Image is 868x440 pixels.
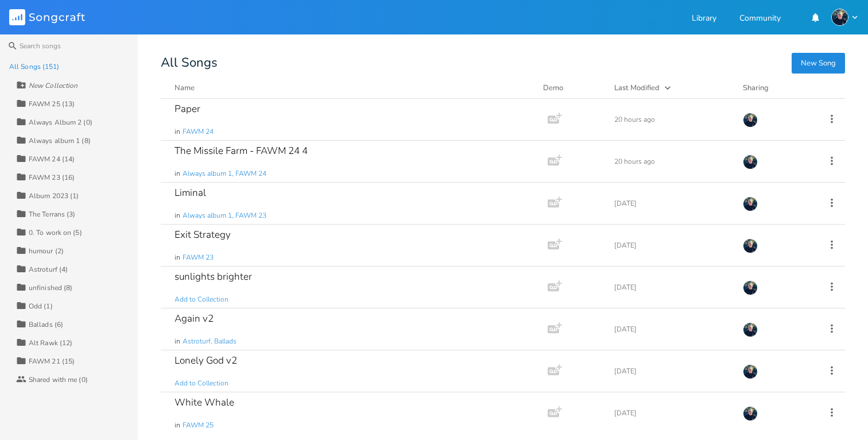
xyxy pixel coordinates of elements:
[29,156,75,163] div: FAWM 24 (14)
[743,155,758,169] img: Stew Dean
[183,253,214,263] span: FAWM 23
[29,137,91,144] div: Always album 1 (8)
[614,116,729,123] div: 20 hours ago
[29,211,76,218] div: The Terrans (3)
[175,356,237,365] div: Lonely God v2
[614,200,729,207] div: [DATE]
[29,174,75,181] div: FAWM 23 (16)
[29,248,64,254] div: humour (2)
[614,158,729,165] div: 20 hours ago
[614,368,729,375] div: [DATE]
[175,230,231,240] div: Exit Strategy
[183,337,237,346] span: Astroturf, Ballads
[743,82,812,94] div: Sharing
[29,358,75,365] div: FAWM 21 (15)
[614,410,729,416] div: [DATE]
[743,322,758,337] img: Stew Dean
[183,127,214,137] span: FAWM 24
[743,238,758,253] img: Stew Dean
[743,406,758,421] img: Stew Dean
[743,280,758,295] img: Stew Dean
[614,326,729,333] div: [DATE]
[831,9,848,26] img: Stew Dean
[792,53,845,74] button: New Song
[175,127,180,137] span: in
[175,314,214,323] div: Again v2
[743,364,758,379] img: Stew Dean
[175,272,252,281] div: sunlights brighter
[161,57,845,68] div: All Songs
[175,188,206,198] div: Liminal
[692,14,716,24] a: Library
[543,82,600,94] div: Demo
[29,284,72,291] div: unfinished (8)
[614,284,729,291] div: [DATE]
[29,119,92,126] div: Always Album 2 (0)
[743,113,758,128] img: Stew Dean
[29,321,63,328] div: Ballads (6)
[175,397,234,407] div: White Whale
[175,337,180,346] span: in
[175,104,200,114] div: Paper
[614,242,729,249] div: [DATE]
[29,339,72,346] div: Alt Rawk (12)
[29,192,79,199] div: Album 2023 (1)
[9,63,60,70] div: All Songs (151)
[175,420,180,430] span: in
[29,266,68,273] div: Astroturf (4)
[29,303,53,310] div: Odd (1)
[614,83,660,93] div: Last Modified
[183,420,214,430] span: FAWM 25
[183,211,266,221] span: Always album 1, FAWM 23
[29,82,77,89] div: New Collection
[743,196,758,211] img: Stew Dean
[29,376,88,383] div: Shared with me (0)
[175,211,180,221] span: in
[739,14,781,24] a: Community
[29,229,82,236] div: 0. To work on (5)
[175,295,228,304] span: Add to Collection
[175,146,308,156] div: The Missile Farm - FAWM 24 4
[175,83,195,93] div: Name
[29,101,75,107] div: FAWM 25 (13)
[175,169,180,179] span: in
[175,379,228,388] span: Add to Collection
[175,82,529,94] button: Name
[183,169,266,179] span: Always album 1, FAWM 24
[614,82,729,94] button: Last Modified
[175,253,180,263] span: in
